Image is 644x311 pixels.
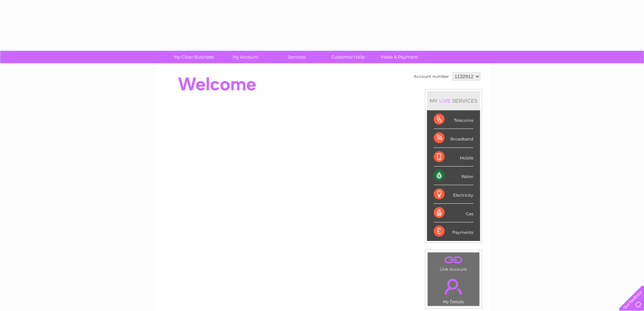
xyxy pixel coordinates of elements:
td: My Details [427,273,480,306]
a: Make A Payment [372,51,427,63]
div: Gas [434,204,473,222]
a: My Clear Business [166,51,222,63]
a: . [429,254,478,266]
td: Link Account [427,252,480,273]
a: . [429,275,478,298]
div: MY SERVICES [427,91,480,110]
a: My Account [217,51,273,63]
div: Electricity [434,185,473,204]
a: Customer Help [320,51,376,63]
div: Broadband [434,129,473,148]
td: Account number [412,71,451,82]
div: LIVE [438,97,452,104]
div: Payments [434,222,473,241]
a: Services [269,51,325,63]
div: Telecoms [434,110,473,129]
div: Water [434,166,473,185]
div: Mobile [434,148,473,166]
